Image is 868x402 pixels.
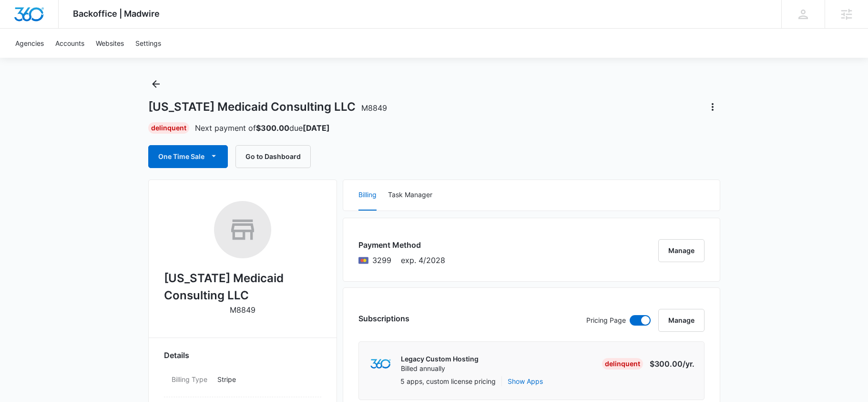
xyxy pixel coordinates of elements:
p: Legacy Custom Hosting [401,354,479,364]
strong: $300.00 [256,123,289,133]
div: Billing TypeStripe [164,369,321,397]
button: Go to Dashboard [235,145,311,168]
a: Accounts [50,29,90,58]
p: M8849 [230,304,255,316]
a: Agencies [10,29,50,58]
button: Task Manager [388,180,432,211]
button: One Time Sale [148,145,228,168]
h3: Payment Method [358,239,445,251]
button: Manage [658,239,705,262]
h1: [US_STATE] Medicaid Consulting LLC [148,100,387,114]
span: exp. 4/2028 [401,254,445,266]
button: Back [148,76,163,92]
a: Settings [130,29,167,58]
div: Delinquent [148,122,189,134]
p: Pricing Page [586,315,626,326]
span: Backoffice | Madwire [73,9,160,19]
p: 5 apps, custom license pricing [400,376,496,386]
img: marketing360Logo [370,359,391,369]
div: Delinquent [602,358,643,370]
p: Billed annually [401,364,479,373]
span: Mastercard ending with [372,254,391,266]
button: Actions [705,99,720,115]
button: Billing [358,180,377,211]
h3: Subscriptions [358,313,409,324]
button: Manage [658,309,705,332]
strong: [DATE] [303,123,330,133]
p: Next payment of due [195,122,330,134]
span: /yr. [683,359,694,369]
p: Stripe [217,374,314,384]
dt: Billing Type [172,374,210,384]
h2: [US_STATE] Medicaid Consulting LLC [164,270,321,304]
p: $300.00 [650,358,694,370]
span: M8849 [361,103,387,113]
button: Show Apps [508,376,543,386]
a: Websites [90,29,130,58]
span: Details [164,349,189,361]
